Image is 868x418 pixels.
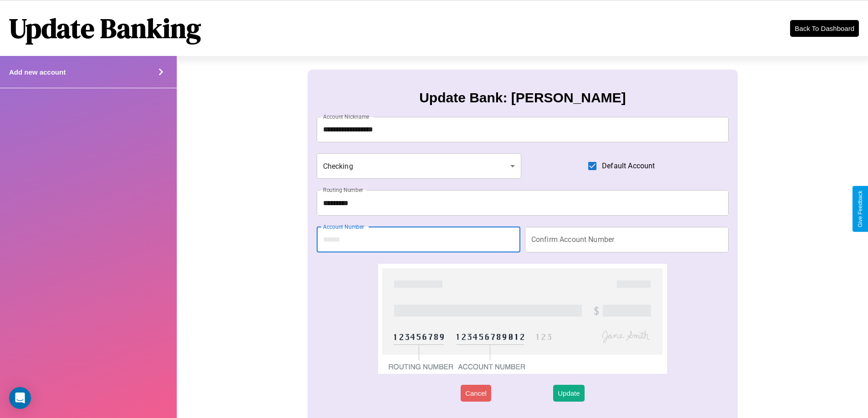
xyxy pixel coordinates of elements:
span: Default Account [602,161,655,171]
h4: Add new account [9,68,66,76]
div: Open Intercom Messenger [9,387,31,409]
button: Cancel [461,385,491,402]
label: Routing Number [323,186,363,194]
button: Update [553,385,584,402]
h3: Update Bank: [PERSON_NAME] [419,90,626,106]
img: check [378,264,667,374]
label: Account Nickname [323,113,370,121]
div: Checking [317,153,522,179]
label: Account Number [323,223,364,231]
h1: Update Banking [9,10,201,47]
button: Back To Dashboard [790,20,859,37]
div: Give Feedback [857,191,863,227]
